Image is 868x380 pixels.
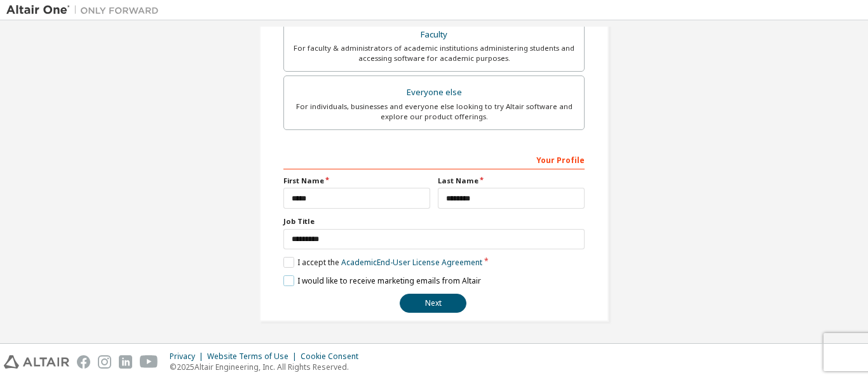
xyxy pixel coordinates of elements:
div: For faculty & administrators of academic institutions administering students and accessing softwa... [292,43,576,63]
label: Last Name [438,176,585,186]
img: facebook.svg [77,355,90,369]
label: First Name [283,176,430,186]
img: youtube.svg [140,355,158,369]
label: I would like to receive marketing emails from Altair [283,275,481,286]
button: Next [400,294,466,313]
a: Academic End-User License Agreement [341,257,482,268]
div: Website Terms of Use [207,351,301,362]
p: © 2025 Altair Engineering, Inc. All Rights Reserved. [170,362,366,372]
img: altair_logo.svg [4,355,69,369]
img: linkedin.svg [119,355,132,369]
div: Your Profile [283,149,585,169]
label: Job Title [283,216,585,226]
div: Privacy [170,351,207,362]
img: Altair One [6,4,165,16]
div: For individuals, businesses and everyone else looking to try Altair software and explore our prod... [292,102,576,122]
div: Cookie Consent [301,351,366,362]
div: Everyone else [292,84,576,102]
div: Faculty [292,26,576,44]
img: instagram.svg [98,355,111,369]
label: I accept the [283,257,482,268]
